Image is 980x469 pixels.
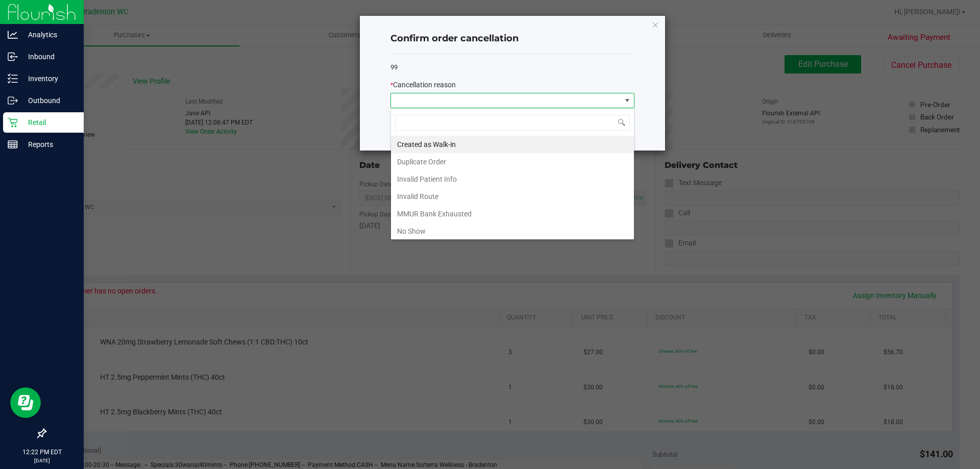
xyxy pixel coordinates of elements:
li: Invalid Route [391,188,634,205]
li: No Show [391,223,634,240]
h4: Confirm order cancellation [390,32,634,45]
button: Close [652,18,659,31]
li: MMUR Bank Exhausted [391,205,634,223]
li: Duplicate Order [391,153,634,170]
iframe: Resource center [10,387,41,418]
span: Cancellation reason [393,81,456,89]
span: 99 [390,63,398,71]
li: Created as Walk-in [391,136,634,153]
li: Invalid Patient Info [391,170,634,188]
